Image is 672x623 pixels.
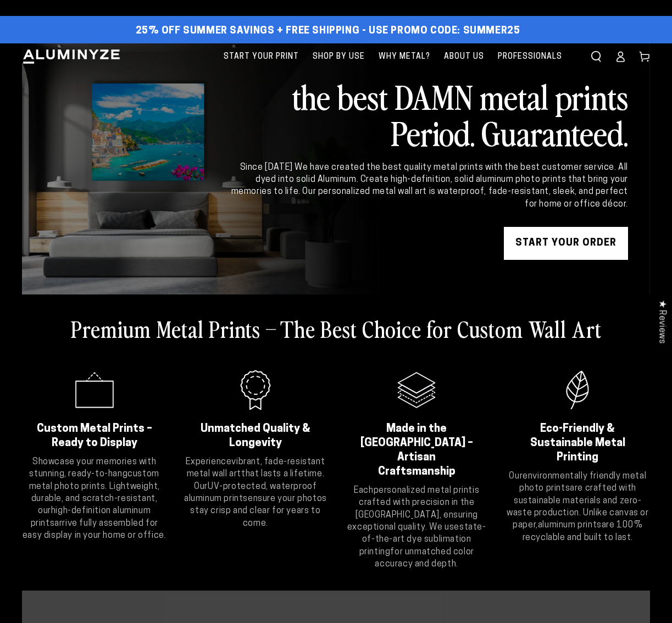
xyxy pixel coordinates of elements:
span: 25% off Summer Savings + Free Shipping - Use Promo Code: SUMMER25 [136,25,520,37]
p: Our are crafted with sustainable materials and zero-waste production. Unlike canvas or paper, are... [506,470,650,544]
p: Experience that lasts a lifetime. Our ensure your photos stay crisp and clear for years to come. [183,456,327,530]
strong: high-definition aluminum prints [31,507,151,527]
strong: UV-protected, waterproof aluminum prints [184,482,317,503]
div: Click to open Judge.me floating reviews tab [651,291,672,352]
a: Shop By Use [307,43,370,70]
img: Aluminyze [22,48,121,65]
span: Shop By Use [313,50,365,64]
a: START YOUR Order [504,227,628,260]
a: Start Your Print [218,43,304,70]
span: Professionals [498,50,562,64]
h2: Premium Metal Prints – The Best Choice for Custom Wall Art [71,314,602,343]
div: Since [DATE] We have created the best quality metal prints with the best customer service. All dy... [229,162,628,211]
span: Start Your Print [224,50,299,64]
a: Professionals [492,43,568,70]
strong: environmentally friendly metal photo prints [519,472,646,493]
a: About Us [438,43,490,70]
strong: vibrant, fade-resistant metal wall art [187,458,325,479]
strong: state-of-the-art dye sublimation printing [359,523,486,557]
h2: Unmatched Quality & Longevity [197,422,314,450]
a: Why Metal? [373,43,436,70]
h2: Custom Metal Prints – Ready to Display [36,422,153,450]
span: About Us [444,50,484,64]
strong: custom metal photo prints [29,470,159,491]
strong: aluminum prints [538,521,602,530]
p: Each is crafted with precision in the [GEOGRAPHIC_DATA], ensuring exceptional quality. We use for... [345,485,489,571]
h2: Made in the [GEOGRAPHIC_DATA] – Artisan Craftsmanship [358,422,475,479]
strong: personalized metal print [374,486,473,495]
span: Why Metal? [379,50,430,64]
summary: Search our site [584,44,608,69]
p: Showcase your memories with stunning, ready-to-hang . Lightweight, durable, and scratch-resistant... [22,456,166,542]
h2: Eco-Friendly & Sustainable Metal Printing [519,422,636,465]
h2: the best DAMN metal prints Period. Guaranteed. [229,78,628,151]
